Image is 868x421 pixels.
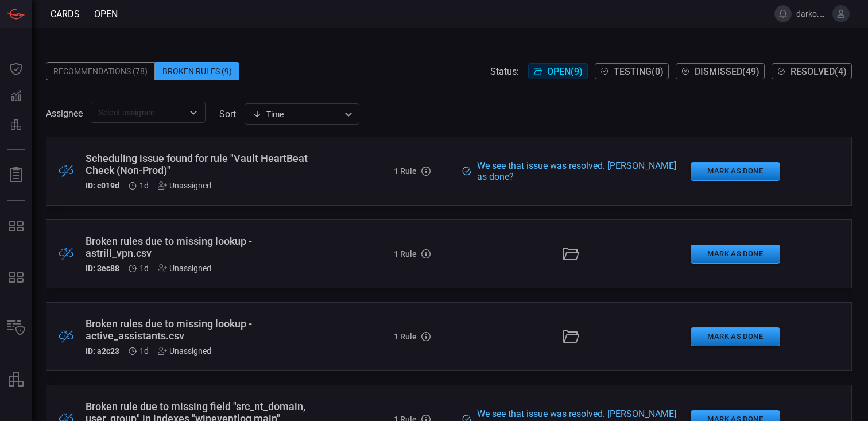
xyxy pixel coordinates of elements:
[790,66,847,77] span: Resolved ( 4 )
[676,63,765,79] button: Dismissed(49)
[528,63,588,79] button: Open(9)
[86,181,119,190] h5: ID: c019d
[86,152,316,176] div: Scheduling issue found for rule "Vault HeartBeat Check (Non-Prod)"
[595,63,669,79] button: Testing(0)
[394,332,417,341] h5: 1 Rule
[691,245,780,264] button: Mark as Done
[219,109,236,119] label: sort
[51,9,80,20] span: Cards
[547,66,583,77] span: Open ( 9 )
[772,63,852,79] button: Resolved(4)
[2,213,30,240] button: MITRE - Exposures
[472,160,681,182] div: We see that issue was resolved. [PERSON_NAME] as done?
[158,264,211,273] div: Unassigned
[86,318,316,342] div: Broken rules due to missing lookup - active_assistants.csv
[158,346,211,356] div: Unassigned
[139,346,149,356] span: Oct 05, 2025 3:11 PM
[94,105,183,119] input: Select assignee
[490,66,519,77] span: Status:
[614,66,664,77] span: Testing ( 0 )
[2,83,30,110] button: Detections
[46,108,83,119] span: Assignee
[139,181,149,190] span: Oct 05, 2025 3:18 PM
[158,181,211,190] div: Unassigned
[2,161,30,189] button: Reports
[394,167,417,176] h5: 1 Rule
[139,264,149,273] span: Oct 05, 2025 3:15 PM
[86,235,316,259] div: Broken rules due to missing lookup - astrill_vpn.csv
[86,264,119,273] h5: ID: 3ec88
[253,109,341,120] div: Time
[185,105,201,121] button: Open
[86,346,119,356] h5: ID: a2c23
[155,62,239,80] div: Broken Rules (9)
[2,315,30,342] button: Inventory
[2,55,30,83] button: Dashboard
[46,62,155,80] div: Recommendations (78)
[394,249,417,258] h5: 1 Rule
[691,327,780,346] button: Mark as Done
[695,66,759,77] span: Dismissed ( 49 )
[2,264,30,291] button: MITRE - Detection Posture
[796,9,828,18] span: darko.blagojevic
[691,162,780,181] button: Mark as Done
[2,110,30,138] button: Preventions
[94,9,118,20] span: open
[2,366,30,393] button: assets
